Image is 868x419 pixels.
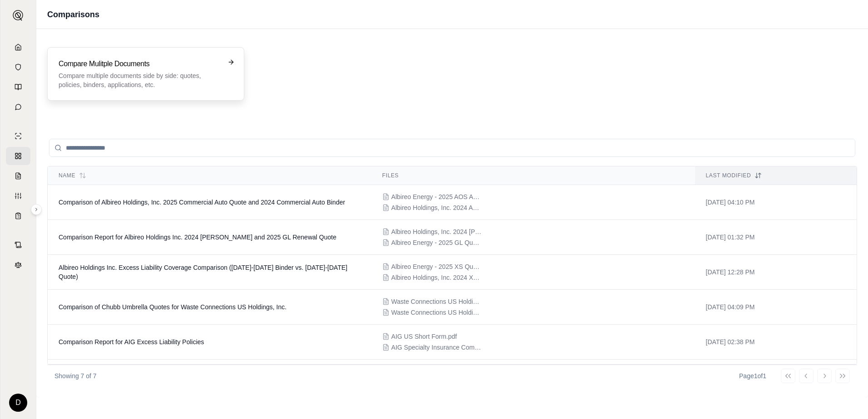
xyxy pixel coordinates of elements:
span: Comparison of Chubb Umbrella Quotes for Waste Connections US Holdings, Inc. [59,303,286,311]
span: Comparison Report for Albireo Holdings Inc. 2024 GL Binder and 2025 GL Renewal Quote [59,234,336,241]
span: Albireo Energy - 2025 GL Quote.pdf [391,238,482,247]
span: Waste Connections US Holdings, Inc. - Chubb Umbrella Quote 2025.pdf [391,297,482,306]
span: Albireo Holdings Inc. Excess Liability Coverage Comparison (2024-2025 Binder vs. 2025-2026 Quote) [59,264,347,280]
span: Albireo Holdings, Inc. 2024 XS Binder - 10-28.pdf [391,273,482,282]
button: Expand sidebar [31,204,42,215]
div: Page 1 of 1 [739,371,766,380]
td: [DATE] 05:05 PM [695,360,857,395]
a: Claim Coverage [6,167,30,185]
td: [DATE] 04:09 PM [695,290,857,325]
a: Chat [6,98,30,116]
td: [DATE] 02:38 PM [695,325,857,360]
th: Files [371,166,695,185]
td: [DATE] 12:28 PM [695,255,857,290]
p: Showing 7 of 7 [54,371,97,380]
button: Expand sidebar [9,6,27,24]
a: Home [6,38,30,56]
div: D [9,394,27,412]
div: Last modified [706,172,846,179]
h3: Compare Mulitple Documents [59,58,220,69]
p: Compare multiple documents side by side: quotes, policies, binders, applications, etc. [59,71,220,89]
a: Single Policy [6,127,30,145]
a: Documents Vault [6,58,30,76]
span: Comparison Report for AIG Excess Liability Policies [59,338,204,346]
td: [DATE] 04:10 PM [695,185,857,220]
span: Albireo Energy - 2025 XS Quote.pdf [391,262,482,271]
span: Waste Connections US Holdings, Inc. - Revised Chubb Umbrella Quote.pdf [391,308,482,317]
a: Contract Analysis [6,236,30,254]
span: AIG US Short Form.pdf [391,332,457,341]
a: Policy Comparisons [6,147,30,165]
span: AIG Specialty Insurance Company - Casualty.pdf [391,343,482,352]
a: Prompt Library [6,78,30,96]
img: Expand sidebar [13,10,24,21]
h1: Comparisons [47,8,99,21]
a: Legal Search Engine [6,256,30,274]
a: Coverage Table [6,207,30,225]
td: [DATE] 01:32 PM [695,220,857,255]
span: Albireo Energy - 2025 AOS Auto Quote.pdf [391,192,482,201]
span: Albireo Holdings, Inc. 2024 Auto AOS Binder - 11-5.pdf [391,203,482,212]
span: Comparison of Albireo Holdings, Inc. 2025 Commercial Auto Quote and 2024 Commercial Auto Binder [59,199,345,206]
div: Name [59,172,360,179]
a: Custom Report [6,187,30,205]
span: Albireo Holdings, Inc. 2024 GL Binder - 11-5.pdf [391,227,482,236]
